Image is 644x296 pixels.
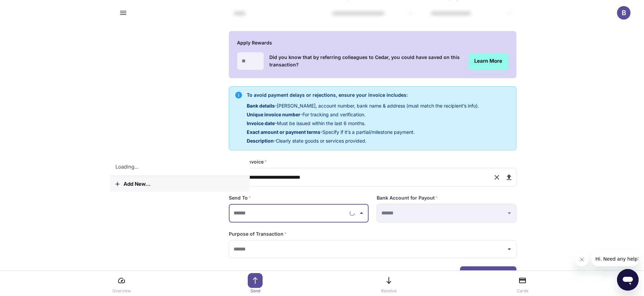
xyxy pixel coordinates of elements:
[247,129,320,135] span: Exact amount or payment terms
[517,288,528,294] p: Cards
[357,208,366,218] button: Close
[377,195,438,201] label: Bank Account for Payout
[250,288,260,294] p: Send
[381,288,397,294] p: Receive
[505,244,514,254] button: Open
[247,111,479,118] p: - For tracking and verification.
[269,54,463,68] h6: Did you know that by referring colleagues to Cedar, you could have saved on this transaction?
[575,253,589,266] iframe: Close message
[247,137,479,145] p: - Clearly state goods or services provided.
[110,176,250,192] button: Add new...
[591,251,639,266] iframe: Message from company
[4,5,49,10] span: Hi. Need any help?
[110,158,250,176] div: Loading...
[229,231,287,237] label: Purpose of Transaction
[617,269,639,291] iframe: Button to launch messaging window
[247,128,479,136] p: - Specify if it’s a partial/milestone payment.
[468,53,508,69] a: Learn More
[460,266,516,283] button: Confirm Request
[243,273,267,294] a: Send
[247,120,275,126] span: Invoice date
[247,120,479,127] p: - Must be issued within the last 6 months.
[510,273,535,294] a: Cards
[247,103,275,109] span: Bank details
[247,112,300,117] span: Unique invoice number
[617,6,630,20] button: B
[247,91,479,99] h6: To avoid payment delays or rejections, ensure your invoice includes:
[109,273,134,294] a: Overview
[377,273,401,294] a: Receive
[112,288,131,294] p: Overview
[229,195,251,201] label: Send To
[237,39,508,47] h6: Apply Rewards
[247,102,479,110] p: - [PERSON_NAME], account number, bank name & address (must match the recipient’s info).
[247,138,274,144] span: Description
